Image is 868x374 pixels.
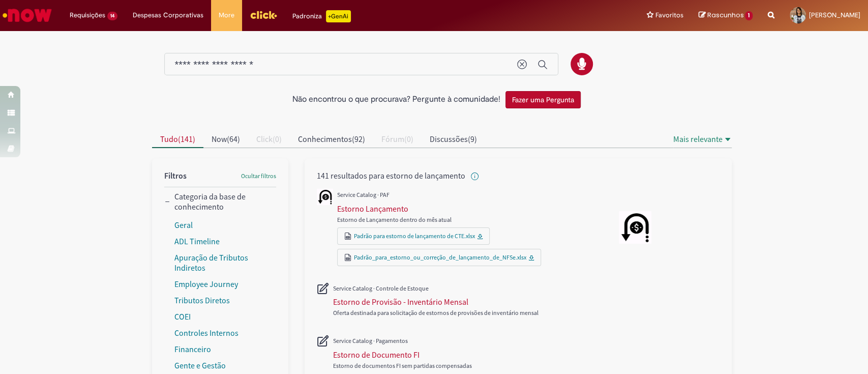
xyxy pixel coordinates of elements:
[107,12,117,20] span: 14
[809,11,860,19] span: [PERSON_NAME]
[698,11,753,20] a: Rascunhos
[250,7,277,22] img: click_logo_yellow_360x200.png
[219,10,234,20] span: More
[292,95,500,104] h2: Não encontrou o que procurava? Pergunte à comunidade!
[133,10,203,20] span: Despesas Corporativas
[655,10,683,20] span: Favoritos
[292,10,351,22] div: Padroniza
[70,10,105,20] span: Requisições
[505,91,581,108] button: Fazer uma Pergunta
[745,11,753,20] span: 1
[326,10,351,22] p: +GenAi
[707,10,743,20] span: Rascunhos
[1,5,53,25] img: ServiceNow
